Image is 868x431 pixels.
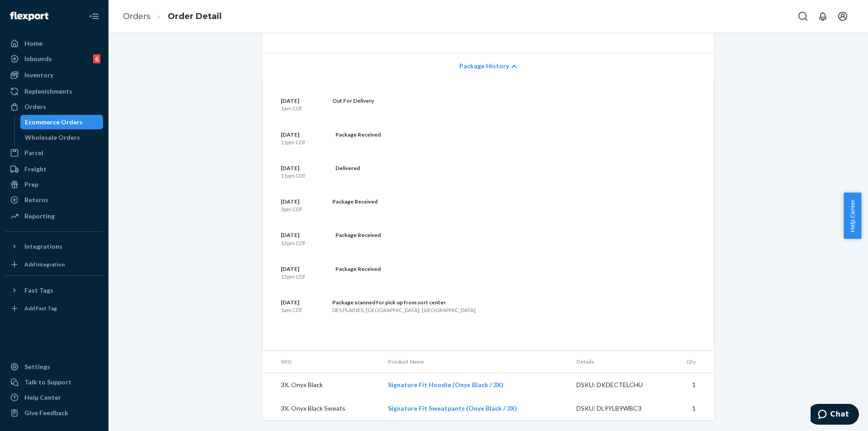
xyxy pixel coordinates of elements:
[281,198,302,205] p: [DATE]
[281,131,306,138] p: [DATE]
[281,273,306,280] p: 12pm CDT
[24,180,38,189] div: Prep
[5,375,103,389] button: Talk to Support
[123,11,151,21] a: Orders
[263,373,381,397] td: 3X. Onyx Black
[335,231,381,239] div: Package Received
[5,177,103,192] a: Prep
[5,283,103,298] button: Fast Tags
[335,131,381,138] div: Package Received
[5,84,103,99] a: Replenishments
[5,406,103,420] button: Give Feedback
[388,404,517,412] a: Signature Fit Sweatpants (Onyx Black / 3X)
[834,7,852,25] button: Open account menu
[24,260,65,268] div: Add Integration
[5,301,103,316] a: Add Fast Tag
[5,162,103,176] a: Freight
[20,130,104,145] a: Wholesale Orders
[281,298,302,306] p: [DATE]
[281,239,306,247] p: 12pm CDT
[25,133,80,142] div: Wholesale Orders
[335,265,381,273] div: Package Received
[844,193,861,239] button: Help Center
[5,239,103,254] button: Integrations
[388,381,504,388] a: Signature Fit Hoodie (Onyx Black / 3X)
[459,62,509,71] span: Package History
[85,7,103,25] button: Close Navigation
[5,68,103,82] a: Inventory
[24,242,62,251] div: Integrations
[10,12,48,21] img: Flexport logo
[332,97,374,104] div: Out For Delivery
[24,195,48,204] div: Returns
[5,146,103,160] a: Parcel
[814,7,832,25] button: Open notifications
[24,39,42,48] div: Home
[281,104,302,112] p: 1am CDT
[5,193,103,207] a: Returns
[335,164,360,172] div: Delivered
[263,350,381,373] th: SKU
[24,408,68,417] div: Give Feedback
[281,138,306,146] p: 11pm CDT
[5,257,103,272] a: Add Integration
[24,304,57,312] div: Add Fast Tag
[281,306,302,314] p: 1am CDT
[24,286,53,295] div: Fast Tags
[332,298,476,306] div: Package scanned for pick up from sort center
[24,378,71,387] div: Talk to Support
[5,36,103,51] a: Home
[281,172,306,180] p: 11pm CDT
[24,102,46,111] div: Orders
[116,3,229,30] ol: breadcrumbs
[93,54,100,63] div: 6
[281,231,306,239] p: [DATE]
[24,393,61,402] div: Help Center
[576,404,661,413] div: DSKU: DL9YLB9WBC3
[811,404,859,426] iframe: Opens a widget where you can chat to one of our agents
[20,115,104,129] a: Ecommerce Orders
[24,362,50,371] div: Settings
[668,373,714,397] td: 1
[24,87,72,96] div: Replenishments
[332,198,377,205] div: Package Received
[24,165,47,174] div: Freight
[5,360,103,374] a: Settings
[794,7,812,25] button: Open Search Box
[381,350,569,373] th: Product Name
[25,118,83,127] div: Ecommerce Orders
[576,380,661,389] div: DSKU: DKDECTELCHU
[281,265,306,273] p: [DATE]
[281,97,302,104] p: [DATE]
[668,350,714,373] th: Qty
[24,54,52,63] div: Inbounds
[5,99,103,114] a: Orders
[281,205,302,213] p: 3pm CDT
[5,209,103,223] a: Reporting
[24,148,43,157] div: Parcel
[569,350,669,373] th: Details
[281,164,306,172] p: [DATE]
[5,390,103,405] a: Help Center
[332,306,476,314] div: DES PLAINES, [GEOGRAPHIC_DATA], [GEOGRAPHIC_DATA]
[668,397,714,420] td: 1
[168,11,222,21] a: Order Detail
[5,52,103,66] a: Inbounds6
[24,71,53,80] div: Inventory
[263,397,381,420] td: 3X. Onyx Black Sweats
[24,212,55,221] div: Reporting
